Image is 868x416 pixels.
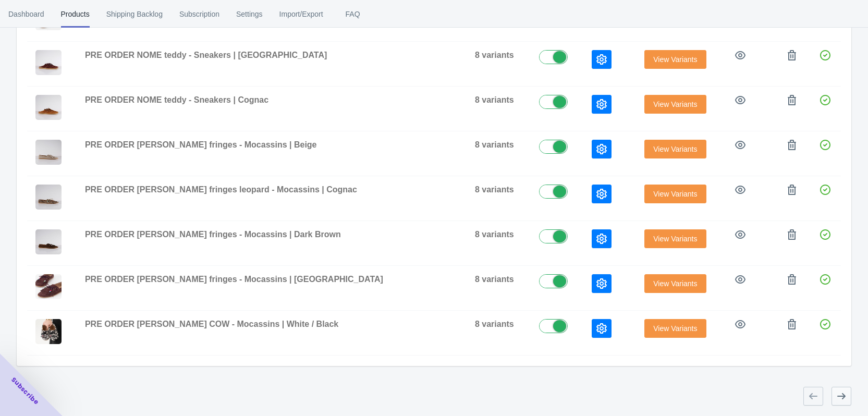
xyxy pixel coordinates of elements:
img: 20251001_080022000_iOS.jpg [35,140,62,165]
button: View Variants [644,274,706,293]
img: 20251001_070425260_iOS.jpg [35,50,62,75]
img: Banner_webshop_mobiel_70_cd7a18b9-3049-4d2a-9b32-9478312aa67e.png [35,319,62,344]
span: 8 variants [475,95,514,104]
span: PRE ORDER NOME teddy - Sneakers | [GEOGRAPHIC_DATA] [85,51,327,59]
span: Products [61,1,90,28]
button: View Variants [644,319,706,338]
span: PRE ORDER NOME teddy - Sneakers | Cognac [85,95,268,104]
span: PRE ORDER [PERSON_NAME] fringes - Mocassins | Beige [85,140,317,149]
span: Subscription [179,1,219,28]
button: View Variants [644,140,706,158]
button: View Variants [644,95,706,114]
span: View Variants [653,235,697,243]
span: Import/Export [279,1,323,28]
span: PRE ORDER [PERSON_NAME] fringes - Mocassins | Dark Brown [85,230,341,239]
img: 20251001_075643000_iOS.jpg [35,229,62,254]
span: 8 variants [475,320,514,328]
button: View Variants [644,50,706,69]
span: 8 variants [475,230,514,239]
span: FAQ [340,1,366,28]
span: PRE ORDER [PERSON_NAME] fringes - Mocassins | [GEOGRAPHIC_DATA] [85,275,383,284]
span: View Variants [653,279,697,288]
span: View Variants [653,190,697,198]
button: View Variants [644,185,706,203]
button: View Variants [644,229,706,248]
span: View Variants [653,324,697,333]
span: 8 variants [475,275,514,284]
span: View Variants [653,100,697,108]
img: 20251001_070721000_iOS.jpg [35,95,62,120]
span: 8 variants [475,185,514,194]
span: PRE ORDER [PERSON_NAME] fringes leopard - Mocassins | Cognac [85,185,357,194]
span: Subscribe [9,375,41,407]
span: View Variants [653,145,697,153]
span: Settings [236,1,263,28]
span: Dashboard [8,1,44,28]
span: Shipping Backlog [106,1,163,28]
img: 20251001_075728000_iOS.jpg [35,185,62,210]
span: 8 variants [475,51,514,59]
img: Banner_webshop_mobiel_75_a0d44cce-2b6b-4a0a-b69c-191833498d8e.png [35,274,62,299]
span: PRE ORDER [PERSON_NAME] COW - Mocassins | White / Black [85,320,338,328]
span: View Variants [653,55,697,64]
span: 8 variants [475,140,514,149]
